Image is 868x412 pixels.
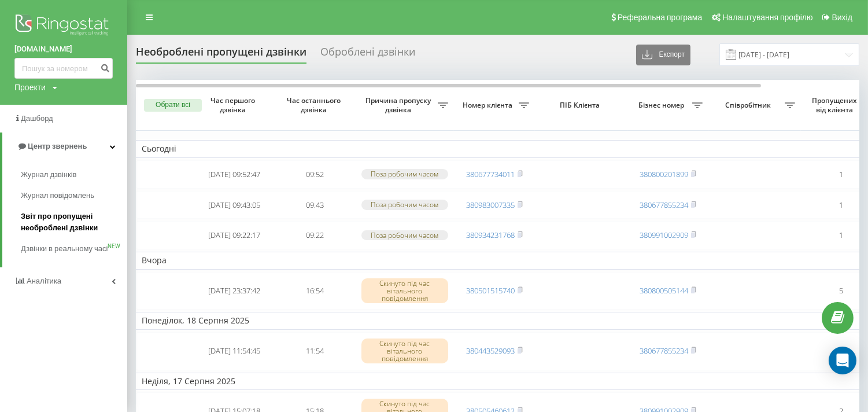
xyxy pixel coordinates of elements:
button: Обрати всі [144,99,202,112]
a: Журнал повідомлень [21,185,127,206]
div: Поза робочим часом [361,200,448,209]
a: 380800505144 [640,285,688,296]
div: Скинуто під час вітального повідомлення [361,278,448,304]
a: 380934231768 [466,230,515,240]
td: 09:43 [275,191,356,219]
td: [DATE] 11:54:45 [194,332,275,370]
td: [DATE] 09:52:47 [194,160,275,189]
img: Ringostat logo [14,12,113,41]
a: 380991002909 [640,230,688,240]
a: [DOMAIN_NAME] [14,43,113,55]
a: Звіт про пропущені необроблені дзвінки [21,206,127,238]
a: Центр звернень [2,133,127,160]
a: Журнал дзвінків [21,164,127,185]
div: Проекти [14,82,46,93]
a: 380501515740 [466,285,515,296]
div: Open Intercom Messenger [829,347,856,374]
input: Пошук за номером [14,58,113,79]
span: Дашборд [21,114,53,123]
span: Причина пропуску дзвінка [361,96,438,114]
span: Пропущених від клієнта [807,96,866,114]
td: [DATE] 23:37:42 [194,272,275,310]
div: Поза робочим часом [361,230,448,240]
button: Експорт [636,45,690,65]
td: 16:54 [275,272,356,310]
span: Дзвінки в реальному часі [21,243,108,255]
span: Час першого дзвінка [203,96,265,114]
td: 09:52 [275,160,356,189]
span: Час останнього дзвінка [284,96,346,114]
td: 11:54 [275,332,356,370]
a: 380677855234 [640,345,688,356]
a: Дзвінки в реальному часіNEW [21,238,127,259]
td: [DATE] 09:22:17 [194,221,275,249]
td: [DATE] 09:43:05 [194,191,275,219]
td: 09:22 [275,221,356,249]
span: Номер клієнта [460,101,519,110]
a: 380983007335 [466,200,515,210]
div: Необроблені пропущені дзвінки [136,46,306,64]
a: 380677855234 [640,200,688,210]
div: Скинуто під час вітального повідомлення [361,339,448,364]
span: Бізнес номер [633,101,692,110]
div: Поза робочим часом [361,169,448,179]
span: Реферальна програма [618,13,703,22]
span: Журнал дзвінків [21,169,76,181]
span: Журнал повідомлень [21,190,94,201]
a: 380800201899 [640,169,688,179]
span: Вихід [832,13,852,22]
span: ПІБ Клієнта [545,101,618,110]
span: Центр звернень [28,142,87,150]
span: Аналiтика [27,277,61,285]
div: Оброблені дзвінки [320,46,415,64]
span: Співробітник [714,101,785,110]
a: 380677734011 [466,169,515,179]
a: 380443529093 [466,345,515,356]
span: Звіт про пропущені необроблені дзвінки [21,211,121,234]
span: Налаштування профілю [722,13,812,22]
